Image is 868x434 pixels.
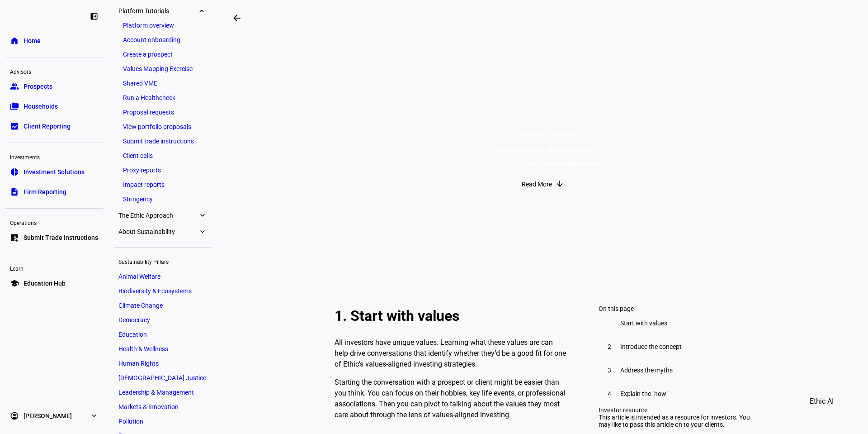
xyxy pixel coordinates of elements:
p: All investors have unique values. Learning what these values are can help drive conversations tha... [335,337,566,370]
span: Ethic AI [810,391,834,412]
a: Education [114,328,211,341]
span: Address the myths [620,367,673,374]
a: Health & Wellness [114,343,211,355]
a: Proposal requests [118,106,206,119]
span: Human Rights [118,360,159,367]
a: Impact reports [118,178,206,191]
div: Introducing values-aligned investing [474,146,612,153]
eth-mat-symbol: bid_landscape [10,122,19,131]
button: Ethic AI [797,391,846,412]
a: Markets & Innovation [114,401,211,413]
div: Investor resource [599,406,750,414]
a: Human Rights [114,357,211,370]
span: Climate Change [118,302,163,309]
a: Democracy [114,314,211,326]
eth-mat-symbol: expand_more [198,6,206,15]
span: Animal Welfare [118,273,160,280]
a: Account onboarding [118,33,206,46]
div: This article is intended as a resource for investors. You may like to pass this article on to you... [599,414,750,428]
span: Home [24,36,41,45]
span: Read More [522,175,552,193]
span: Start with values [620,320,667,327]
span: Firm Reporting [24,187,66,196]
mat-icon: arrow_backwards [231,13,242,24]
a: Create a prospect [118,48,206,61]
div: 2 [604,341,615,352]
a: Platform overview [118,19,206,32]
a: Climate Change [114,299,211,312]
eth-mat-symbol: pie_chart [10,167,19,176]
span: Introduce the concept [620,343,682,350]
eth-mat-symbol: description [10,187,19,196]
div: 1 [604,318,615,329]
a: [DEMOGRAPHIC_DATA] Justice [114,372,211,384]
span: Health & Wellness [118,345,168,353]
a: Values Mapping Exercise [118,62,206,75]
button: Read More [513,175,573,193]
span: [DEMOGRAPHIC_DATA] Justice [118,374,206,382]
eth-mat-symbol: group [10,82,19,91]
span: Prepare and Prospect [512,130,573,137]
a: groupProspects [5,77,103,95]
span: Education Hub [24,279,66,288]
div: Sustainability Pillars [114,255,211,267]
a: Animal Welfare [114,270,211,283]
a: folder_copyHouseholds [5,97,103,115]
eth-mat-symbol: expand_more [198,227,206,236]
div: On this page [599,305,750,312]
a: Leadership & Management [114,386,211,399]
a: Run a Healthcheck [118,91,206,104]
a: pie_chartInvestment Solutions [5,163,103,181]
span: About Sustainability [118,228,198,235]
a: Pollution [114,415,211,428]
div: Learn [5,262,103,274]
span: Investment Solutions [24,167,85,176]
span: The Ethic Approach [118,212,198,219]
span: Submit Trade Instructions [24,233,98,242]
eth-mat-symbol: home [10,36,19,45]
span: [PERSON_NAME] [24,411,72,420]
span: Households [24,102,58,111]
p: Starting the conversation with a prospect or client might be easier than you think. You can focus... [335,377,566,420]
span: Education [118,331,147,338]
a: View portfolio proposals [118,120,206,133]
a: Proxy reports [118,164,206,176]
span: Explain the "how" [620,390,668,397]
span: Pollution [118,418,143,425]
mat-icon: arrow_downward [555,179,564,188]
eth-mat-symbol: expand_more [90,411,99,420]
div: An introductory guide to values-aligned investing. [474,161,612,168]
strong: 1. Start with values [335,307,459,324]
a: Client calls [118,149,206,162]
a: Shared VME [118,77,206,90]
eth-mat-symbol: expand_more [198,211,206,220]
a: bid_landscapeClient Reporting [5,117,103,135]
span: Prospects [24,82,52,91]
eth-mat-symbol: folder_copy [10,102,19,111]
eth-mat-symbol: account_circle [10,411,19,420]
a: Submit trade instructions [118,135,206,148]
span: Biodiversity & Ecosystems [118,287,192,295]
span: Democracy [118,316,150,324]
span: Platform Tutorials [118,7,198,14]
span: Client Reporting [24,122,71,131]
div: Operations [5,216,103,229]
div: 4 [604,388,615,399]
a: descriptionFirm Reporting [5,183,103,201]
div: Advisors [5,65,103,77]
a: homeHome [5,32,103,50]
a: Biodiversity & Ecosystems [114,285,211,297]
eth-mat-symbol: left_panel_close [90,12,99,21]
span: Markets & Innovation [118,403,179,410]
eth-mat-symbol: school [10,279,19,288]
eth-mat-symbol: list_alt_add [10,233,19,242]
div: 3 [604,365,615,376]
div: Investments [5,150,103,163]
a: Stringency [118,193,206,205]
span: Leadership & Management [118,389,194,396]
